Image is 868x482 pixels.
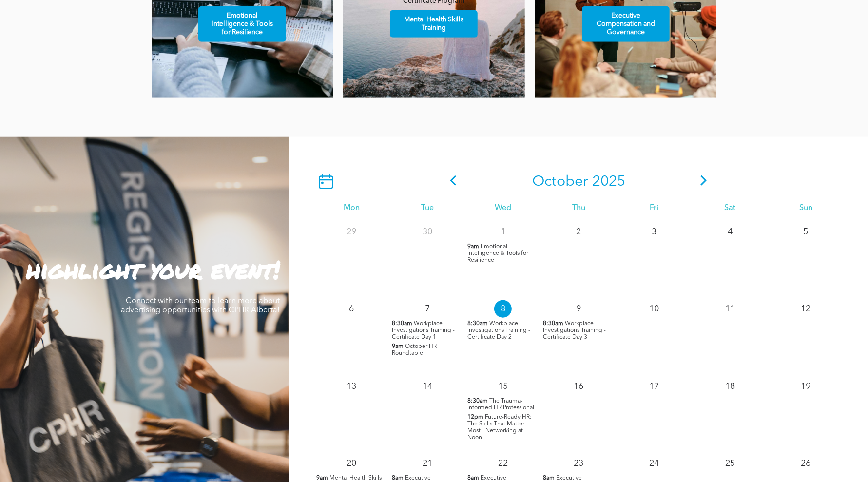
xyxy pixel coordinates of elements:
div: Tue [389,204,465,213]
span: 12pm [467,414,483,421]
span: 8am [543,475,555,482]
p: 24 [646,455,663,472]
div: Sun [768,204,844,213]
p: 13 [343,378,360,395]
p: 23 [570,455,587,472]
p: 19 [797,378,814,395]
a: Emotional Intelligence & Tools for Resilience [198,6,286,42]
span: 8:30am [467,320,488,327]
p: 26 [797,455,814,472]
span: October [532,174,588,189]
span: 9am [467,243,479,250]
span: 8:30am [392,320,412,327]
p: 9 [570,300,587,318]
span: 8am [392,475,404,482]
span: 8am [467,475,479,482]
p: 8 [494,300,512,318]
p: 21 [419,455,436,472]
span: Workplace Investigations Training - Certificate Day 1 [392,321,455,340]
p: 1 [494,223,512,241]
p: 29 [343,223,360,241]
p: 4 [721,223,739,241]
p: 15 [494,378,512,395]
span: 8:30am [467,398,488,405]
div: Sat [692,204,768,213]
p: 2 [570,223,587,241]
span: Workplace Investigations Training - Certificate Day 2 [467,321,530,340]
span: Emotional Intelligence & Tools for Resilience [467,244,528,263]
span: Emotional Intelligence & Tools for Resilience [200,7,285,41]
p: 5 [797,223,814,241]
span: Executive Compensation and Governance [583,7,668,41]
span: 2025 [592,174,625,189]
div: Fri [617,204,692,213]
span: October HR Roundtable [392,344,437,356]
p: 16 [570,378,587,395]
span: 8:30am [543,320,564,327]
p: 3 [646,223,663,241]
p: 12 [797,300,814,318]
span: Future-Ready HR: The Skills That Matter Most - Networking at Noon [467,414,532,441]
p: 20 [343,455,360,472]
div: Wed [465,204,540,213]
span: Mental Health Skills Training [391,11,476,37]
div: Thu [541,204,617,213]
p: 14 [419,378,436,395]
p: 7 [419,300,436,318]
p: 11 [721,300,739,318]
p: 17 [646,378,663,395]
span: 9am [392,343,404,350]
strong: highlight your event! [26,252,280,287]
div: Mon [314,204,389,213]
a: Executive Compensation and Governance [582,6,670,42]
p: 30 [419,223,436,241]
a: Mental Health Skills Training [390,10,478,38]
span: Workplace Investigations Training - Certificate Day 3 [543,321,606,340]
span: The Trauma-Informed HR Professional [467,398,534,411]
p: 25 [721,455,739,472]
p: 22 [494,455,512,472]
span: Connect with our team to learn more about advertising opportunities with CPHR Alberta! [121,297,280,314]
p: 6 [343,300,360,318]
span: 9am [316,475,328,482]
p: 10 [646,300,663,318]
p: 18 [721,378,739,395]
